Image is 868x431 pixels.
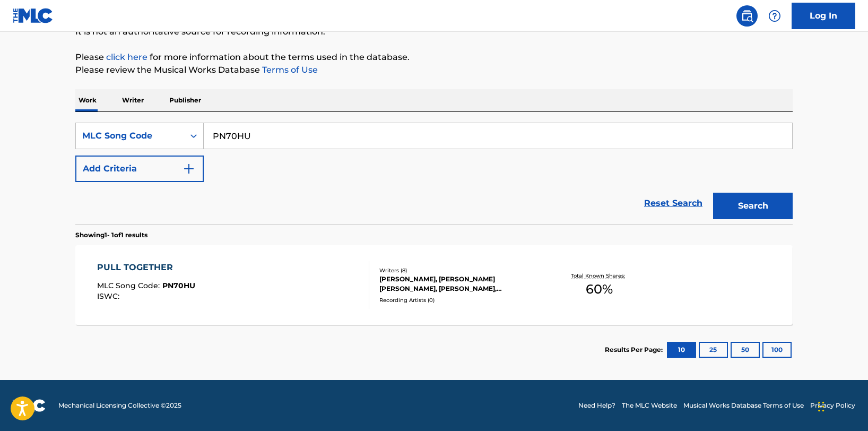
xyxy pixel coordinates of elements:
a: click here [106,52,147,62]
div: MLC Song Code [82,130,178,142]
a: Log In [792,3,855,29]
div: Help [764,5,785,27]
button: 10 [667,342,696,358]
img: 9d2ae6d4665cec9f34b9.svg [183,162,195,175]
p: Results Per Page: [605,345,665,355]
p: Publisher [166,89,204,111]
button: Search [713,193,793,219]
div: Writers ( 8 ) [379,266,540,274]
p: Please for more information about the terms used in the database. [75,51,793,64]
span: ISWC : [97,291,122,301]
a: Musical Works Database Terms of Use [683,401,804,410]
a: Privacy Policy [810,401,855,410]
img: search [741,10,753,22]
a: PULL TOGETHERMLC Song Code:PN70HUISWC:Writers (8)[PERSON_NAME], [PERSON_NAME] [PERSON_NAME], [PER... [75,245,793,325]
div: Drag [818,391,824,423]
a: Terms of Use [260,65,318,75]
iframe: Chat Widget [815,380,868,431]
button: Add Criteria [75,156,204,182]
a: Reset Search [639,192,708,215]
img: MLC Logo [13,8,54,23]
span: PN70HU [162,281,195,290]
a: The MLC Website [622,401,677,410]
button: 100 [762,342,792,358]
p: Writer [119,89,147,111]
img: logo [13,399,46,412]
p: Total Known Shares: [571,272,628,280]
button: 25 [699,342,728,358]
span: Mechanical Licensing Collective © 2025 [58,401,181,410]
div: Recording Artists ( 0 ) [379,296,540,304]
p: Showing 1 - 1 of 1 results [75,230,147,240]
span: 60 % [586,280,613,299]
a: Public Search [736,5,758,27]
button: 50 [731,342,760,358]
div: PULL TOGETHER [97,261,195,274]
img: help [768,10,781,22]
p: Work [75,89,100,111]
span: MLC Song Code : [97,281,162,290]
p: Please review the Musical Works Database [75,64,793,76]
a: Need Help? [578,401,615,410]
div: [PERSON_NAME], [PERSON_NAME] [PERSON_NAME], [PERSON_NAME], [PERSON_NAME] SAN [PERSON_NAME], [PERS... [379,274,540,294]
p: It is not an authoritative source for recording information. [75,25,793,38]
form: Search Form [75,123,793,225]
